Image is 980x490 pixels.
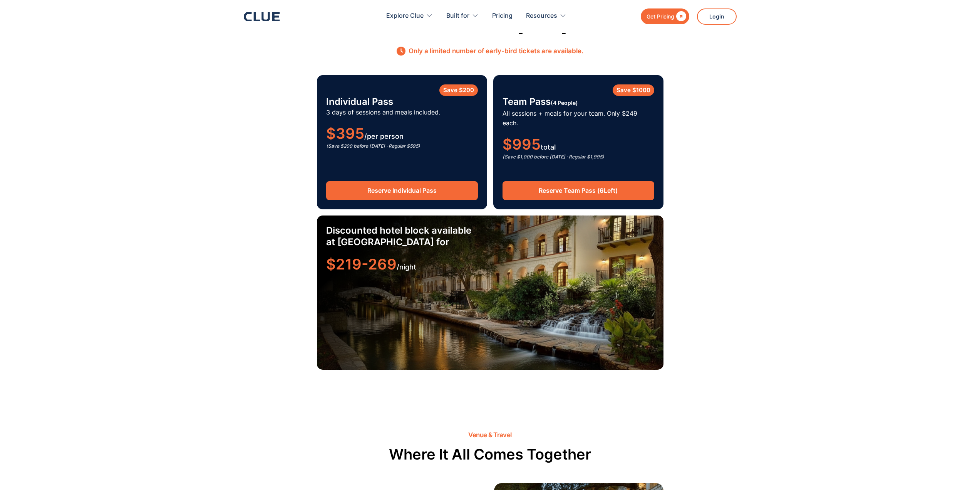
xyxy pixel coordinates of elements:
em: (Save $1,000 before [DATE] · Regular $1,995) [503,154,604,160]
div: Explore Clue [386,4,424,28]
p: Only a limited number of early-bird tickets are available. [409,46,583,56]
div: Resources [526,4,557,28]
div: /per person [326,129,478,141]
p: All sessions + meals for your team. Only $249 each. [503,109,654,128]
div: Explore Clue [386,4,433,28]
span: $395 [326,125,364,142]
h3: Discounted hotel block available at [GEOGRAPHIC_DATA] for [326,225,480,248]
div: Save $200 [439,84,478,96]
span: (4 People) [551,99,578,106]
div: Built for [446,4,469,28]
a: Reserve Team Pass (6Left) [503,181,654,200]
div:  [674,12,686,21]
h2: Venue & Travel [468,431,511,439]
span: $219-269 [326,255,397,273]
strong: 6 [600,187,604,194]
a: Get Pricing [641,8,689,24]
img: clock icon [397,47,405,56]
div: /night [326,259,654,272]
div: Get Pricing [647,12,674,21]
div: Save $1000 [613,84,654,96]
h3: Individual Pass [326,96,478,108]
div: Built for [446,4,479,28]
h3: Team Pass [503,96,654,109]
a: Pricing [492,4,513,28]
div: Resources [526,4,566,28]
p: 3 days of sessions and meals included. [326,108,478,117]
div: total [503,140,654,152]
span: $995 [503,135,541,153]
h3: Where It All Comes Together [389,445,591,464]
a: Reserve Individual Pass [326,181,478,200]
a: Login [697,8,737,25]
em: (Save $200 before [DATE] · Regular $595) [326,143,420,149]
